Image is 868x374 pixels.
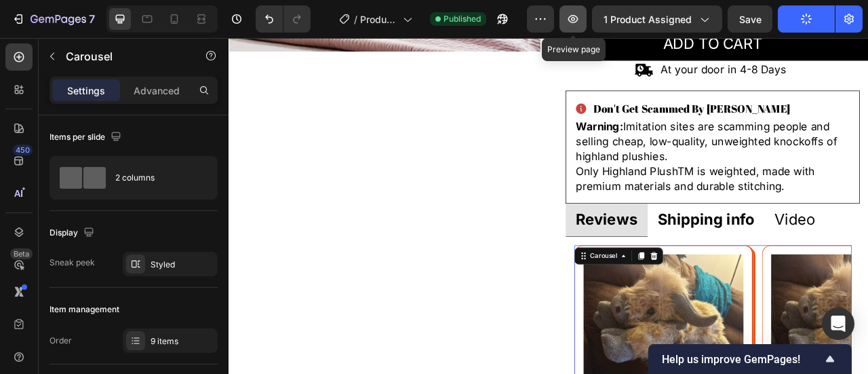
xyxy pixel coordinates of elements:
button: 7 [5,5,101,33]
p: Don't Get Scammed By [PERSON_NAME] [464,80,715,99]
div: Order [50,335,72,347]
p: Settings [67,83,105,98]
p: 7 [89,11,95,27]
div: Display [50,224,97,242]
p: Advanced [134,83,180,98]
iframe: Design area [229,38,868,374]
p: At your door in 4-8 Days [549,31,713,50]
div: Item management [50,303,119,316]
div: Rich Text Editor. Editing area: main [548,29,715,51]
p: Imitation sites are scamming people and selling cheap, low-quality, unweighted knockoffs of highl... [441,102,790,160]
span: Product Page - [DATE] 12:45:28 [360,12,397,26]
div: Rich Text Editor. Editing area: main [462,78,717,101]
div: 2 columns [115,162,198,193]
div: Carousel [456,271,496,283]
div: Sneak peek [50,257,95,269]
div: Items per slide [50,128,124,147]
span: / [354,12,357,26]
div: Rich Text Editor. Editing area: main [440,101,791,199]
img: gempages_585713525591114525-5a2aa236-c795-4051-b640-598c6ea2f57e.png [517,29,540,52]
button: 1 product assigned [592,5,722,33]
p: Video [694,218,746,244]
div: Styled [151,259,214,271]
strong: Reviews [441,219,520,242]
span: 1 product assigned [604,12,692,26]
div: 450 [13,145,33,155]
strong: Warning: [441,104,502,120]
div: Open Intercom Messenger [822,307,854,340]
button: Show survey - Help us improve GemPages! [662,351,838,367]
div: Beta [10,248,33,259]
strong: Shipping info [546,219,669,242]
span: Help us improve GemPages! [662,353,822,366]
p: Only Highland PlushTM is weighted, made with premium materials and durable stitching. [441,160,790,198]
span: Save [739,14,762,25]
span: Published [443,13,481,25]
button: Save [728,5,772,33]
div: 9 items [151,335,214,348]
p: Carousel [66,48,181,64]
div: Undo/Redo [256,5,311,33]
